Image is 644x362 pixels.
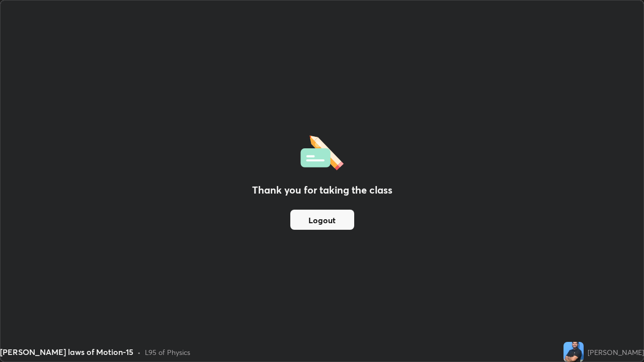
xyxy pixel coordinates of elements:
div: [PERSON_NAME] [588,347,644,357]
h2: Thank you for taking the class [252,183,392,198]
button: Logout [290,210,354,230]
div: L95 of Physics [145,347,190,357]
img: offlineFeedback.1438e8b3.svg [300,132,344,170]
div: • [137,347,141,357]
img: f2301bd397bc4cf78b0e65b0791dc59c.jpg [563,342,584,362]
